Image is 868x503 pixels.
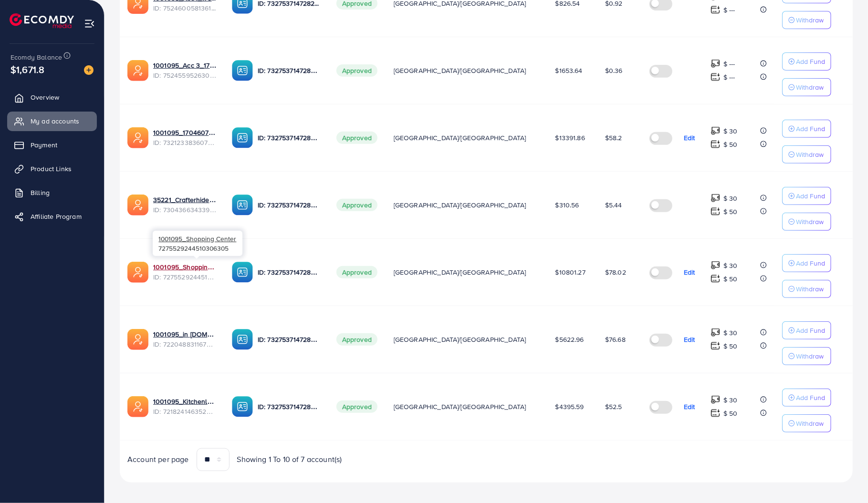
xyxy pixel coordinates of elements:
[723,327,738,339] p: $ 30
[394,133,526,143] span: [GEOGRAPHIC_DATA]/[GEOGRAPHIC_DATA]
[723,260,738,271] p: $ 30
[258,199,321,211] p: ID: 7327537147282571265
[711,408,721,418] img: top-up amount
[31,140,57,150] span: Payment
[555,200,579,210] span: $310.56
[782,254,831,272] button: Add Fund
[153,231,242,256] div: 7275529244510306305
[723,340,738,352] p: $ 50
[711,206,721,216] img: top-up amount
[555,66,583,75] span: $1653.64
[153,329,217,339] a: 1001095_in [DOMAIN_NAME]_1681150971525
[782,145,831,164] button: Withdraw
[684,132,695,144] p: Edit
[796,149,824,160] p: Withdraw
[796,14,824,26] p: Withdraw
[796,190,825,202] p: Add Fund
[711,341,721,351] img: top-up amount
[711,72,721,82] img: top-up amount
[555,133,585,143] span: $13391.86
[796,418,824,429] p: Withdraw
[232,396,253,417] img: ic-ba-acc.ded83a64.svg
[723,139,738,150] p: $ 50
[394,66,526,75] span: [GEOGRAPHIC_DATA]/[GEOGRAPHIC_DATA]
[84,18,95,29] img: menu
[336,132,377,144] span: Approved
[127,60,148,81] img: ic-ads-acc.e4c84228.svg
[796,392,825,403] p: Add Fund
[782,120,831,138] button: Add Fund
[31,116,79,126] span: My ad accounts
[153,407,217,416] span: ID: 7218241463522476034
[127,262,148,283] img: ic-ads-acc.e4c84228.svg
[711,126,721,136] img: top-up amount
[723,125,738,137] p: $ 30
[232,195,253,216] img: ic-ba-acc.ded83a64.svg
[153,3,217,13] span: ID: 7524600581361696769
[232,262,253,283] img: ic-ba-acc.ded83a64.svg
[711,328,721,338] img: top-up amount
[782,280,831,298] button: Withdraw
[7,135,97,154] a: Payment
[232,127,253,148] img: ic-ba-acc.ded83a64.svg
[723,58,735,70] p: $ ---
[605,267,626,277] span: $78.02
[153,195,217,205] a: 35221_Crafterhide ad_1700680330947
[827,460,861,496] iframe: Chat
[7,88,97,107] a: Overview
[782,11,831,29] button: Withdraw
[555,267,586,277] span: $10801.27
[153,397,217,416] div: <span class='underline'>1001095_Kitchenlyst_1680641549988</span></br>7218241463522476034
[723,4,735,16] p: $ ---
[796,56,825,67] p: Add Fund
[711,274,721,284] img: top-up amount
[684,401,695,412] p: Edit
[796,82,824,93] p: Withdraw
[796,325,825,336] p: Add Fund
[723,408,738,419] p: $ 50
[711,139,721,149] img: top-up amount
[782,78,831,96] button: Withdraw
[153,71,217,80] span: ID: 7524559526306070535
[232,60,253,81] img: ic-ba-acc.ded83a64.svg
[336,266,377,278] span: Approved
[127,454,189,465] span: Account per page
[10,62,44,76] span: $1,671.8
[7,112,97,131] a: My ad accounts
[711,193,721,203] img: top-up amount
[7,159,97,178] a: Product Links
[723,193,738,204] p: $ 30
[258,132,321,144] p: ID: 7327537147282571265
[127,329,148,350] img: ic-ads-acc.e4c84228.svg
[782,414,831,432] button: Withdraw
[153,262,217,272] a: 1001095_Shopping Center
[723,206,738,217] p: $ 50
[7,183,97,202] a: Billing
[153,128,217,147] div: <span class='underline'>1001095_1704607619722</span></br>7321233836078252033
[782,321,831,339] button: Add Fund
[258,267,321,278] p: ID: 7327537147282571265
[10,13,74,28] a: logo
[153,339,217,349] span: ID: 7220488311670947841
[782,187,831,205] button: Add Fund
[605,200,622,210] span: $5.44
[258,65,321,76] p: ID: 7327537147282571265
[782,347,831,365] button: Withdraw
[684,334,695,345] p: Edit
[158,234,236,243] span: 1001095_Shopping Center
[7,207,97,226] a: Affiliate Program
[153,195,217,215] div: <span class='underline'>35221_Crafterhide ad_1700680330947</span></br>7304366343393296385
[605,402,622,411] span: $52.5
[684,267,695,278] p: Edit
[127,396,148,417] img: ic-ads-acc.e4c84228.svg
[723,72,735,83] p: $ ---
[711,260,721,270] img: top-up amount
[711,395,721,405] img: top-up amount
[605,66,623,75] span: $0.36
[394,402,526,411] span: [GEOGRAPHIC_DATA]/[GEOGRAPHIC_DATA]
[84,65,94,75] img: image
[605,335,626,344] span: $76.68
[31,188,50,197] span: Billing
[153,61,217,80] div: <span class='underline'>1001095_Acc 3_1751948238983</span></br>7524559526306070535
[394,200,526,210] span: [GEOGRAPHIC_DATA]/[GEOGRAPHIC_DATA]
